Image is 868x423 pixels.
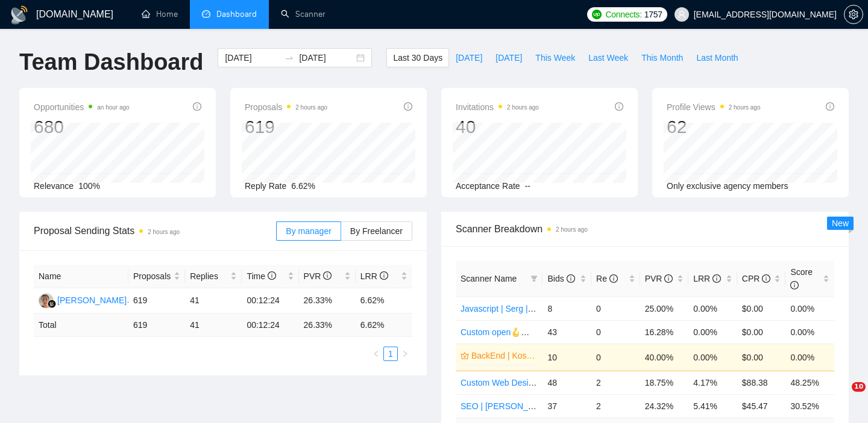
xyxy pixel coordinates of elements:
span: to [285,53,294,63]
td: $0.00 [737,344,786,371]
button: [DATE] [449,48,489,67]
li: Previous Page [369,347,383,361]
td: 0.00% [688,320,737,344]
button: This Week [529,48,582,67]
img: gigradar-bm.png [48,300,56,308]
td: 24.32% [640,394,689,418]
a: searchScanner [281,9,325,19]
span: Opportunities [34,100,130,114]
span: dashboard [202,10,210,18]
span: This Month [641,51,683,64]
td: 18.75% [640,371,689,394]
span: info-circle [404,102,412,111]
span: By Freelancer [350,226,403,236]
td: 0.00% [785,297,834,320]
span: info-circle [826,102,834,111]
time: 2 hours ago [729,104,761,111]
span: CPR [742,274,770,283]
td: Total [34,313,128,337]
span: [DATE] [495,51,522,64]
span: [DATE] [456,51,482,64]
span: Acceptance Rate [456,181,520,191]
td: $0.00 [737,297,786,320]
button: [DATE] [489,48,529,67]
td: 6.62 % [356,313,412,337]
td: 37 [542,394,591,418]
div: 62 [667,116,761,138]
span: 1757 [644,8,662,21]
li: Next Page [398,347,412,361]
span: Re [596,274,618,283]
time: 2 hours ago [507,104,539,111]
td: $45.47 [737,394,786,418]
th: Replies [185,265,242,288]
button: setting [844,5,863,24]
div: 680 [34,116,130,138]
a: homeHome [142,9,178,19]
span: info-circle [323,271,332,280]
img: logo [10,5,29,25]
span: info-circle [712,274,721,283]
time: 2 hours ago [556,226,588,233]
td: 41 [185,313,242,337]
td: 00:12:24 [242,288,298,313]
button: Last Month [690,48,744,67]
span: Last Week [588,51,628,64]
span: Scanner Name [461,274,517,283]
iframe: Intercom live chat [827,382,856,411]
button: Last 30 Days [386,48,449,67]
span: -- [525,181,530,191]
span: By manager [286,226,331,236]
a: JS[PERSON_NAME] [39,295,127,304]
span: info-circle [615,102,623,111]
td: 0 [591,320,640,344]
td: 8 [542,297,591,320]
span: PVR [645,274,673,283]
span: info-circle [268,271,276,280]
button: right [398,347,412,361]
span: filter [530,275,538,282]
div: 619 [245,116,327,138]
span: Relevance [34,181,74,191]
a: SEO | [PERSON_NAME] | 15/05 [461,401,583,411]
td: 26.33 % [299,313,356,337]
span: Bids [547,274,574,283]
td: 0 [591,344,640,371]
span: 100% [78,181,100,191]
div: 40 [456,116,539,138]
a: Custom Web Design | Val | 11.09 filters changed [461,378,641,387]
td: 0.00% [785,344,834,371]
span: LRR [693,274,721,283]
td: 6.62% [356,288,412,313]
span: 6.62% [291,181,315,191]
span: 10 [852,382,866,392]
span: info-circle [664,274,673,283]
td: 0.00% [785,320,834,344]
td: 0.00% [688,344,737,371]
span: This Week [535,51,575,64]
span: PVR [304,271,332,281]
span: Connects: [605,8,641,21]
span: left [373,350,380,357]
button: left [369,347,383,361]
span: info-circle [567,274,575,283]
a: Javascript | Serg | 25.11 [461,304,551,313]
button: Last Week [582,48,635,67]
td: 30.52% [785,394,834,418]
time: 2 hours ago [295,104,327,111]
h1: Team Dashboard [19,48,203,76]
td: 0.00% [688,297,737,320]
span: Score [790,267,813,290]
td: 0 [591,297,640,320]
span: info-circle [193,102,201,111]
td: 00:12:24 [242,313,298,337]
span: Proposals [133,270,171,283]
td: 619 [128,288,185,313]
span: crown [461,351,469,360]
th: Proposals [128,265,185,288]
td: $88.38 [737,371,786,394]
a: Custom open🪝👩‍💼 Web Design | Artem 11/10 other start [461,327,672,337]
span: Dashboard [216,9,257,19]
span: Last Month [696,51,738,64]
div: [PERSON_NAME] [57,294,127,307]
